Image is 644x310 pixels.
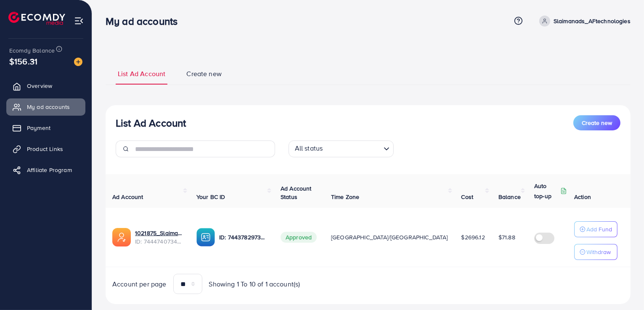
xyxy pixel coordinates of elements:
[74,58,82,66] img: image
[116,117,186,129] h3: List Ad Account
[554,16,631,26] p: Slaimanads_AFtechnologies
[27,145,63,153] span: Product Links
[573,115,620,130] button: Create new
[6,77,85,94] a: Overview
[6,162,85,178] a: Affiliate Program
[6,98,85,115] a: My ad accounts
[196,228,215,246] img: ic-ba-acc.ded83a64.svg
[534,181,559,201] p: Auto top-up
[27,124,50,132] span: Payment
[582,119,612,127] span: Create new
[118,69,165,79] span: List Ad Account
[186,69,222,79] span: Create new
[574,193,591,201] span: Action
[331,193,359,201] span: Time Zone
[8,12,65,25] img: logo
[74,16,84,26] img: menu
[293,142,325,155] span: All status
[325,142,380,155] input: Search for option
[498,233,515,241] span: $71.88
[281,232,317,243] span: Approved
[112,228,131,246] img: ic-ads-acc.e4c84228.svg
[586,247,611,257] p: Withdraw
[112,279,167,289] span: Account per page
[6,119,85,136] a: Payment
[289,140,394,157] div: Search for option
[135,237,183,246] span: ID: 7444740734173265937
[461,193,474,201] span: Cost
[209,279,300,289] span: Showing 1 To 10 of 1 account(s)
[9,46,55,55] span: Ecomdy Balance
[112,193,143,201] span: Ad Account
[281,184,312,201] span: Ad Account Status
[331,233,448,241] span: [GEOGRAPHIC_DATA]/[GEOGRAPHIC_DATA]
[27,166,72,174] span: Affiliate Program
[608,272,638,304] iframe: Chat
[498,193,521,201] span: Balance
[106,15,184,27] h3: My ad accounts
[6,140,85,157] a: Product Links
[219,232,267,242] p: ID: 7443782973071163408
[586,224,612,234] p: Add Fund
[27,82,52,90] span: Overview
[536,16,631,26] a: Slaimanads_AFtechnologies
[27,103,70,111] span: My ad accounts
[135,229,183,246] div: <span class='underline'>1021875_Slaimanads_AFtechnologies_1733363779808</span></br>74447407341732...
[461,233,485,241] span: $2696.12
[9,55,37,67] span: $156.31
[135,229,183,237] a: 1021875_Slaimanads_AFtechnologies_1733363779808
[574,221,617,237] button: Add Fund
[196,193,225,201] span: Your BC ID
[574,244,617,260] button: Withdraw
